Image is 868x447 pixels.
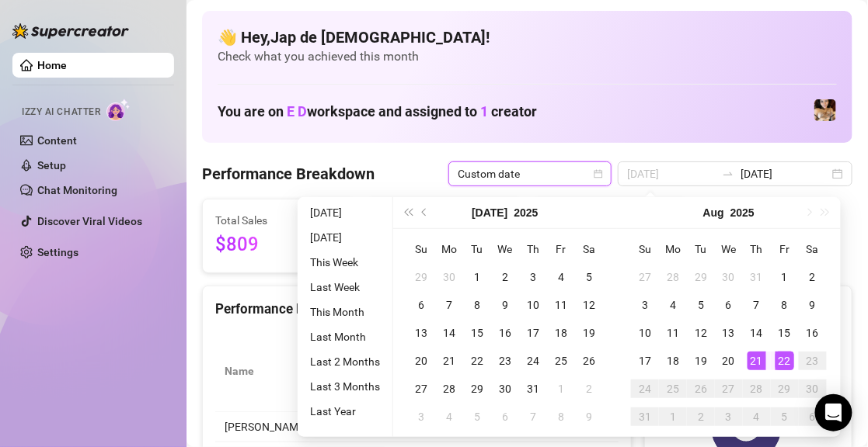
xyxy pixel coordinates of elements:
td: 2025-08-18 [659,347,687,375]
td: 2025-09-03 [715,403,743,431]
td: 2025-08-04 [435,403,463,431]
td: 2025-08-08 [547,403,575,431]
td: 2025-09-02 [687,403,715,431]
th: Th [519,235,547,263]
div: 6 [412,296,431,314]
div: 31 [636,407,654,426]
td: 2025-07-04 [547,263,575,291]
div: 2 [804,268,822,286]
td: 2025-08-01 [547,375,575,403]
img: vixie [814,99,836,121]
td: 2025-07-17 [519,319,547,347]
h4: 👋 Hey, Jap de [DEMOGRAPHIC_DATA] ! [218,26,837,48]
li: Last 2 Months [304,352,386,371]
div: 20 [720,352,738,370]
td: 2025-08-14 [743,319,771,347]
div: 10 [524,296,542,314]
div: 18 [664,352,682,370]
a: Content [37,134,77,147]
td: 2025-07-18 [547,319,575,347]
div: 21 [440,352,458,370]
div: 10 [636,324,654,342]
div: 17 [636,352,654,370]
th: Sa [575,235,603,263]
td: 2025-08-12 [687,319,715,347]
td: 2025-08-25 [659,375,687,403]
div: 5 [776,407,794,426]
div: 12 [692,324,710,342]
td: 2025-07-26 [575,347,603,375]
td: 2025-08-23 [799,347,827,375]
div: 25 [664,379,682,398]
td: 2025-07-21 [435,347,463,375]
div: 9 [496,296,514,314]
td: 2025-07-31 [743,263,771,291]
button: Choose a year [514,197,539,228]
div: 30 [440,268,458,286]
div: 23 [804,352,822,370]
a: Setup [37,159,66,172]
td: 2025-08-10 [631,319,659,347]
span: $809 [215,230,342,260]
div: 19 [580,324,598,342]
span: Izzy AI Chatter [22,105,100,120]
td: 2025-08-08 [771,291,799,319]
th: Fr [771,235,799,263]
td: 2025-09-06 [799,403,827,431]
td: 2025-07-31 [519,375,547,403]
td: 2025-08-21 [743,347,771,375]
td: 2025-07-03 [519,263,547,291]
div: 30 [720,268,738,286]
td: 2025-08-22 [771,347,799,375]
div: 16 [804,324,822,342]
div: 4 [748,407,766,426]
td: 2025-07-28 [435,375,463,403]
div: 14 [748,324,766,342]
td: 2025-09-04 [743,403,771,431]
div: 8 [468,296,486,314]
td: 2025-07-28 [659,263,687,291]
button: Choose a year [730,197,755,228]
td: 2025-08-01 [771,263,799,291]
div: 11 [552,296,570,314]
th: We [715,235,743,263]
th: Su [631,235,659,263]
div: 23 [496,352,514,370]
span: Custom date [458,162,602,185]
span: calendar [594,169,603,178]
img: logo-BBDzfeDw.svg [12,23,129,39]
div: 2 [496,268,514,286]
li: Last 3 Months [304,377,386,396]
td: 2025-07-08 [463,291,491,319]
div: 9 [804,296,822,314]
div: 7 [440,296,458,314]
th: Name [215,331,324,412]
a: Chat Monitoring [37,184,117,196]
td: 2025-08-29 [771,375,799,403]
td: 2025-07-29 [687,263,715,291]
div: 31 [524,379,542,398]
div: 7 [748,296,766,314]
div: 1 [664,407,682,426]
th: Mo [659,235,687,263]
div: 28 [440,379,458,398]
div: Open Intercom Messenger [815,394,852,431]
div: 28 [664,268,682,286]
td: 2025-07-27 [407,375,435,403]
div: 7 [524,407,542,426]
span: to [722,168,734,180]
div: 25 [552,352,570,370]
td: 2025-08-15 [771,319,799,347]
div: 4 [552,268,570,286]
li: [DATE] [304,228,386,247]
button: Previous month (PageUp) [417,197,434,228]
div: 6 [720,296,738,314]
div: 12 [580,296,598,314]
div: 1 [776,268,794,286]
td: 2025-07-27 [631,263,659,291]
h4: Performance Breakdown [202,163,375,185]
li: [DATE] [304,203,386,222]
th: We [491,235,519,263]
div: 14 [440,324,458,342]
span: E D [287,103,307,120]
